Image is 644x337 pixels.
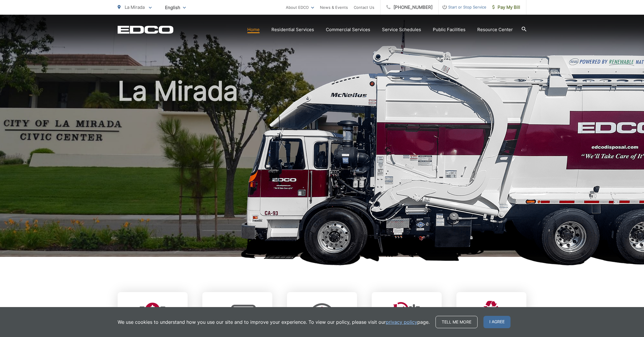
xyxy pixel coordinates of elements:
span: English [161,2,190,13]
span: Pay My Bill [492,4,520,11]
a: Contact Us [354,4,374,11]
h1: La Mirada [118,76,526,262]
a: Tell me more [436,316,478,328]
a: Residential Services [271,26,314,33]
a: About EDCO [286,4,314,11]
a: Service Schedules [382,26,421,33]
span: I agree [483,316,510,328]
a: EDCD logo. Return to the homepage. [118,26,173,34]
a: Commercial Services [326,26,370,33]
a: Resource Center [477,26,513,33]
a: Home [247,26,260,33]
a: Public Facilities [433,26,466,33]
p: We use cookies to understand how you use our site and to improve your experience. To view our pol... [118,319,430,326]
span: La Mirada [125,4,145,10]
a: privacy policy [386,319,417,326]
a: News & Events [320,4,348,11]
